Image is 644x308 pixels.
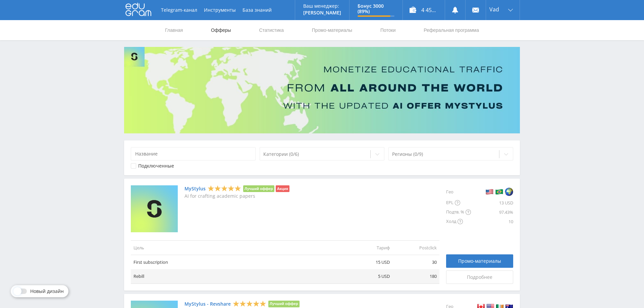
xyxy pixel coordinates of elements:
[303,3,341,9] p: Ваш менеджер:
[138,163,174,169] div: Подключенные
[446,207,471,217] div: Подтв. %
[131,269,345,284] td: Rebill
[131,255,345,269] td: First subscription
[446,198,471,207] div: EPL
[131,240,345,255] td: Цель
[392,269,439,284] td: 180
[184,301,231,307] a: MyStylus - Revshare
[210,20,232,40] a: Офферы
[471,207,513,217] div: 97.43%
[471,217,513,226] div: 10
[345,269,392,284] td: 5 USD
[131,147,256,161] input: Название
[358,3,394,14] p: Бонус 3000 (89%)
[233,300,266,307] div: 5 Stars
[243,185,274,192] li: Лучший оффер
[446,185,471,198] div: Гео
[467,274,492,280] span: Подробнее
[489,7,499,12] span: Vad
[276,185,289,192] li: Акция
[303,10,341,15] p: [PERSON_NAME]
[131,185,178,232] img: MyStylus
[164,20,183,40] a: Главная
[208,185,241,192] div: 5 Stars
[392,240,439,255] td: Postclick
[258,20,284,40] a: Статистика
[446,217,471,226] div: Холд
[30,289,64,294] span: Новый дизайн
[124,47,520,133] img: Banner
[392,255,439,269] td: 30
[345,240,392,255] td: Тариф
[446,254,513,268] a: Промо-материалы
[184,186,206,191] a: MyStylus
[311,20,353,40] a: Промо-материалы
[446,270,513,284] a: Подробнее
[380,20,396,40] a: Потоки
[458,258,501,264] span: Промо-материалы
[345,255,392,269] td: 15 USD
[423,20,480,40] a: Реферальная программа
[184,193,289,199] p: AI for crafting academic papers
[268,301,300,307] li: Лучший оффер
[471,198,513,207] div: 13 USD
